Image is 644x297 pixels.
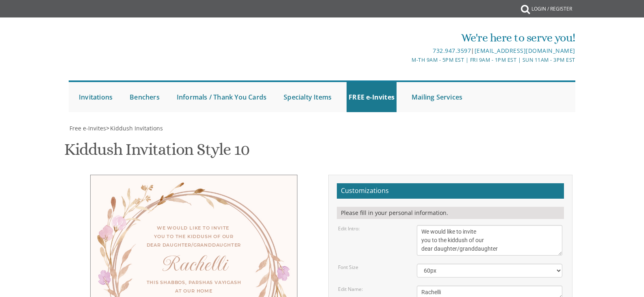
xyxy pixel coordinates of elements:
[109,124,163,132] a: Kiddush Invitations
[337,207,564,219] div: Please fill in your personal information.
[338,286,363,293] label: Edit Name:
[347,82,397,112] a: FREE e-Invites
[282,82,334,112] a: Specialty Items
[110,124,163,132] span: Kiddush Invitations
[106,124,163,132] span: >
[69,124,106,132] span: Free e-Invites
[107,260,281,268] div: Rachelli
[107,224,281,249] div: We would like to invite you to the kiddush of our dear daughter/granddaughter
[338,264,358,271] label: Font Size
[338,225,360,232] label: Edit Intro:
[77,82,115,112] a: Invitations
[64,141,249,165] h1: Kiddush Invitation Style 10
[175,82,269,112] a: Informals / Thank You Cards
[128,82,162,112] a: Benchers
[417,225,562,256] textarea: We would like to invite you to the kiddush of our dear daughter/granddaughter
[69,124,106,132] a: Free e-Invites
[238,56,575,64] div: M-Th 9am - 5pm EST | Fri 9am - 1pm EST | Sun 11am - 3pm EST
[433,47,471,54] a: 732.947.3597
[238,46,575,56] div: |
[475,47,575,54] a: [EMAIL_ADDRESS][DOMAIN_NAME]
[238,30,575,46] div: We're here to serve you!
[410,82,464,112] a: Mailing Services
[337,183,564,199] h2: Customizations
